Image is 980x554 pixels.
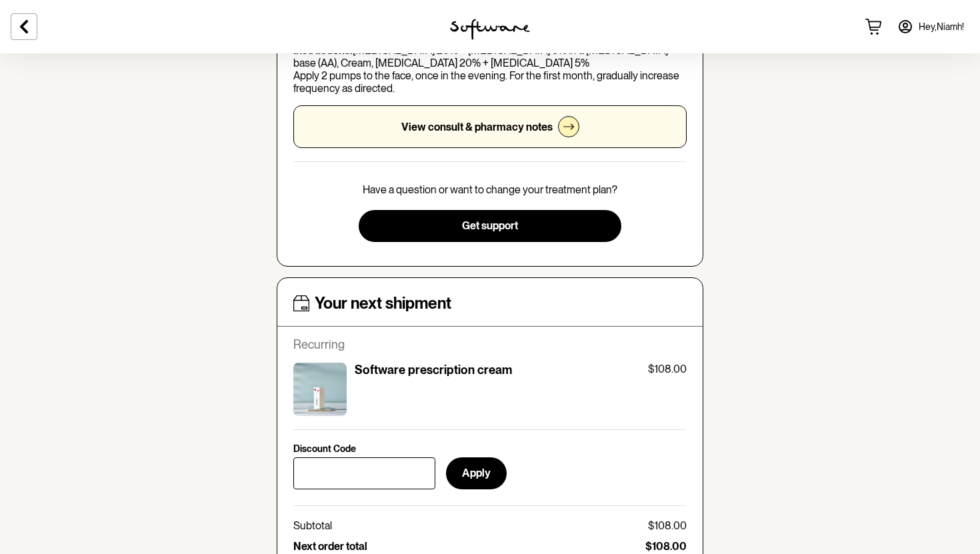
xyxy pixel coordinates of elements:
h4: Your next shipment [315,294,451,313]
span: Get support [462,219,518,232]
p: Recurring [293,337,687,352]
p: Next order total [293,540,367,553]
span: Hey, Niamh ! [919,21,964,33]
button: Apply [446,457,507,489]
p: $108.00 [648,363,687,375]
p: Have a question or want to change your treatment plan? [363,183,617,196]
button: Get support [359,210,621,242]
a: Hey,Niamh! [889,11,972,43]
p: $108.00 [648,519,687,532]
p: [MEDICAL_DATA] 20% + [MEDICAL_DATA] 5% in a [MEDICAL_DATA] base (AA), Cream, [MEDICAL_DATA] 20% +... [293,44,687,95]
img: cktujz5yr00003e5x3pznojt7.jpg [293,363,347,416]
p: $108.00 [645,540,687,553]
p: Discount Code [293,443,356,455]
p: Subtotal [293,519,332,532]
p: Software prescription cream [355,363,512,377]
p: View consult & pharmacy notes [401,121,553,133]
img: software logo [450,19,530,40]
